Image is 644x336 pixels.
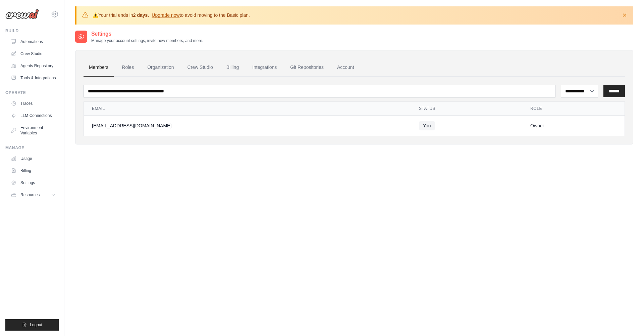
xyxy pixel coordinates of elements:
[247,58,282,77] a: Integrations
[93,12,250,18] p: Your trial ends in . to avoid moving to the Basic plan.
[116,58,139,77] a: Roles
[8,190,59,200] button: Resources
[8,122,59,138] a: Environment Variables
[8,98,59,109] a: Traces
[8,153,59,164] a: Usage
[5,319,59,331] button: Logout
[8,48,59,59] a: Crew Studio
[84,102,411,116] th: Email
[133,12,148,18] strong: 2 days
[332,58,360,77] a: Account
[522,102,625,116] th: Role
[92,122,403,129] div: [EMAIL_ADDRESS][DOMAIN_NAME]
[530,122,616,129] div: Owner
[8,73,59,83] a: Tools & Integrations
[411,102,522,116] th: Status
[30,322,42,328] span: Logout
[8,110,59,121] a: LLM Connections
[5,145,59,151] div: Manage
[5,9,39,19] img: Logo
[20,192,40,198] span: Resources
[84,58,114,77] a: Members
[152,12,179,18] a: Upgrade now
[8,165,59,176] a: Billing
[182,58,218,77] a: Crew Studio
[8,60,59,71] a: Agents Repository
[5,90,59,95] div: Operate
[91,30,203,38] h2: Settings
[221,58,244,77] a: Billing
[419,121,435,130] span: You
[8,177,59,188] a: Settings
[8,36,59,47] a: Automations
[285,58,329,77] a: Git Repositories
[91,38,203,43] p: Manage your account settings, invite new members, and more.
[142,58,179,77] a: Organization
[5,28,59,34] div: Build
[93,12,98,18] strong: ⚠️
